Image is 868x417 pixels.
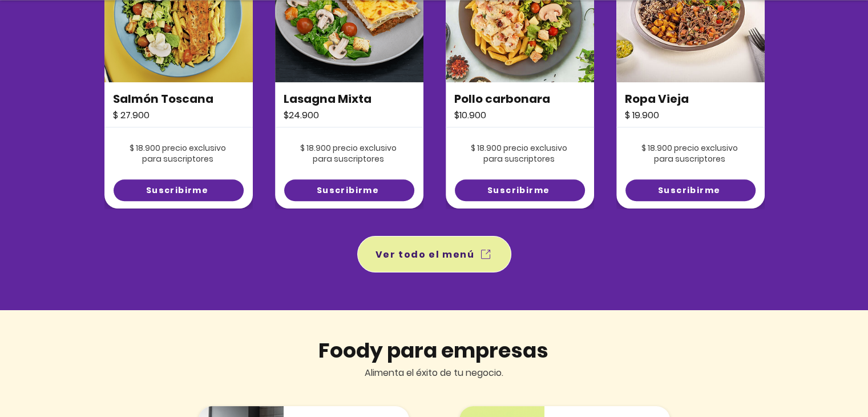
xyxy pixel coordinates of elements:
a: Ver todo el menú [357,236,511,272]
a: Suscribirme [284,179,414,201]
iframe: Messagebird Livechat Widget [802,351,857,406]
a: Suscribirme [114,179,244,201]
span: Suscribirme [487,185,550,197]
span: $10.900 [454,109,486,122]
span: $ 27.900 [113,109,150,122]
span: $ 18.900 precio exclusivo para suscriptores [300,142,397,165]
span: Foody para empresas [318,336,548,365]
span: Suscribirme [658,185,720,197]
span: Salmón Toscana [113,91,213,107]
span: Suscribirme [317,185,379,197]
span: $ 18.900 precio exclusivo para suscriptores [130,142,226,165]
span: Lasagna Mixta [284,91,372,107]
span: Pollo carbonara [454,91,550,107]
a: Suscribirme [625,179,756,201]
a: Suscribirme [455,179,585,201]
span: Ropa Vieja [625,91,689,107]
span: Ver todo el menú [376,247,475,262]
span: Suscribirme [146,185,208,197]
span: $ 18.900 precio exclusivo para suscriptores [641,142,738,165]
span: Alimenta el éxito de tu negocio. [365,366,503,379]
span: $ 19.900 [625,109,659,122]
span: $ 18.900 precio exclusivo para suscriptores [471,142,567,165]
span: $24.900 [284,109,319,122]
